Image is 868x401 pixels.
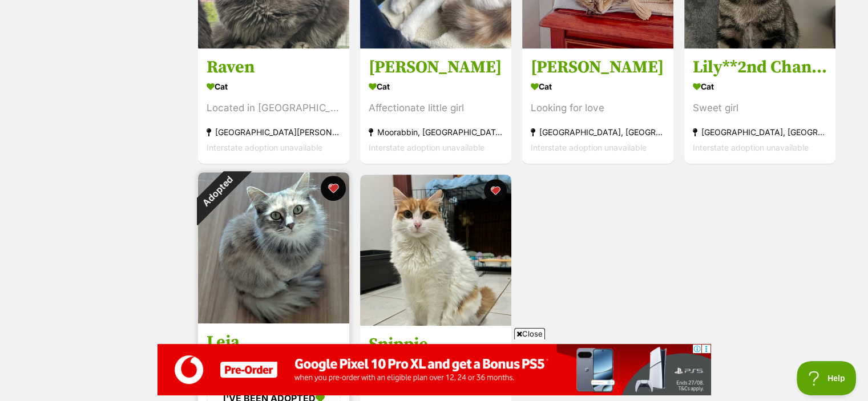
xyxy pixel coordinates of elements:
[369,100,503,116] div: Affectionate little girl
[198,314,349,326] a: Adopted
[531,100,665,116] div: Looking for love
[369,56,503,78] h3: [PERSON_NAME]
[684,48,835,164] a: Lily**2nd Chance Cat Rescue** Cat Sweet girl [GEOGRAPHIC_DATA], [GEOGRAPHIC_DATA] Interstate adop...
[522,48,673,164] a: [PERSON_NAME] Cat Looking for love [GEOGRAPHIC_DATA], [GEOGRAPHIC_DATA] Interstate adoption unava...
[531,124,665,140] div: [GEOGRAPHIC_DATA], [GEOGRAPHIC_DATA]
[369,124,503,140] div: Moorabbin, [GEOGRAPHIC_DATA]
[797,361,857,395] iframe: Help Scout Beacon - Open
[531,78,665,95] div: Cat
[369,143,485,152] span: Interstate adoption unavailable
[158,344,711,395] iframe: Advertisement
[369,78,503,95] div: Cat
[360,175,511,326] img: Snippie
[207,78,341,95] div: Cat
[484,179,507,202] button: favourite
[369,334,503,355] h3: Snippie
[321,176,346,201] button: favourite
[183,157,251,225] div: Adopted
[198,48,349,164] a: Raven Cat Located in [GEOGRAPHIC_DATA] [GEOGRAPHIC_DATA][PERSON_NAME][GEOGRAPHIC_DATA] Interstate...
[207,331,341,353] h3: Leia
[693,124,827,140] div: [GEOGRAPHIC_DATA], [GEOGRAPHIC_DATA]
[207,143,322,152] span: Interstate adoption unavailable
[360,48,511,164] a: [PERSON_NAME] Cat Affectionate little girl Moorabbin, [GEOGRAPHIC_DATA] Interstate adoption unava...
[207,100,341,116] div: Located in [GEOGRAPHIC_DATA]
[207,56,341,78] h3: Raven
[531,56,665,78] h3: [PERSON_NAME]
[207,124,341,140] div: [GEOGRAPHIC_DATA][PERSON_NAME][GEOGRAPHIC_DATA]
[693,100,827,116] div: Sweet girl
[693,78,827,95] div: Cat
[514,328,545,339] span: Close
[693,56,827,78] h3: Lily**2nd Chance Cat Rescue**
[693,143,809,152] span: Interstate adoption unavailable
[531,143,647,152] span: Interstate adoption unavailable
[198,172,349,323] img: Leia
